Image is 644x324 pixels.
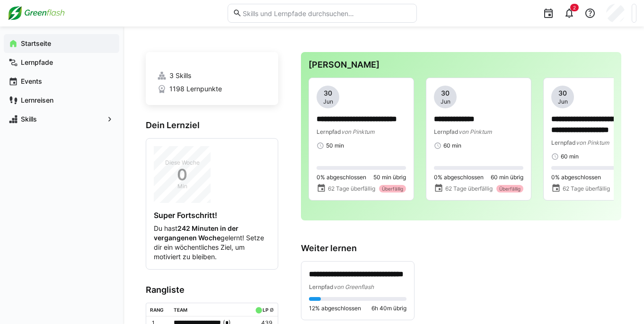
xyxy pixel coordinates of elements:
a: 3 Skills [157,71,267,80]
span: 60 min [443,142,461,149]
div: Team [174,307,187,313]
span: 0% abgeschlossen [317,174,366,181]
span: 2 [573,5,576,10]
span: 50 min [326,142,344,149]
span: 0% abgeschlossen [434,174,484,181]
span: 60 min [561,153,579,160]
h4: Super Fortschritt! [154,210,270,220]
span: 60 min übrig [491,174,523,181]
span: Lernpfad [434,128,459,135]
div: Rang [150,307,164,313]
span: 0% abgeschlossen [551,174,601,181]
span: 30 [558,88,567,98]
h3: Dein Lernziel [146,120,278,131]
div: Überfällig [496,185,523,193]
span: 30 [441,88,450,98]
span: 62 Tage überfällig [328,185,375,193]
span: 62 Tage überfällig [563,185,610,193]
span: Jun [323,98,333,105]
span: Jun [558,98,568,105]
p: Du hast gelernt! Setze dir ein wöchentliches Ziel, um motiviert zu bleiben. [154,224,270,262]
div: LP [263,307,268,313]
span: 30 [324,88,332,98]
span: Jun [441,98,450,105]
span: von Pinktum [576,139,609,146]
a: ø [270,305,274,313]
span: Lernpfad [317,128,341,135]
span: 3 Skills [169,71,191,80]
span: von Pinktum [459,128,492,135]
span: Lernpfad [309,283,334,290]
h3: Weiter lernen [301,243,621,254]
strong: 242 Minuten in der vergangenen Woche [154,224,238,242]
span: 12% abgeschlossen [309,305,361,312]
span: 6h 40m übrig [371,305,406,312]
span: 50 min übrig [373,174,406,181]
h3: [PERSON_NAME] [309,60,614,70]
span: 62 Tage überfällig [445,185,493,193]
span: von Greenflash [334,283,374,290]
div: Überfällig [379,185,406,193]
span: 1198 Lernpunkte [169,84,222,94]
h3: Rangliste [146,285,278,295]
span: Lernpfad [551,139,576,146]
input: Skills und Lernpfade durchsuchen… [242,9,411,18]
span: von Pinktum [341,128,374,135]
